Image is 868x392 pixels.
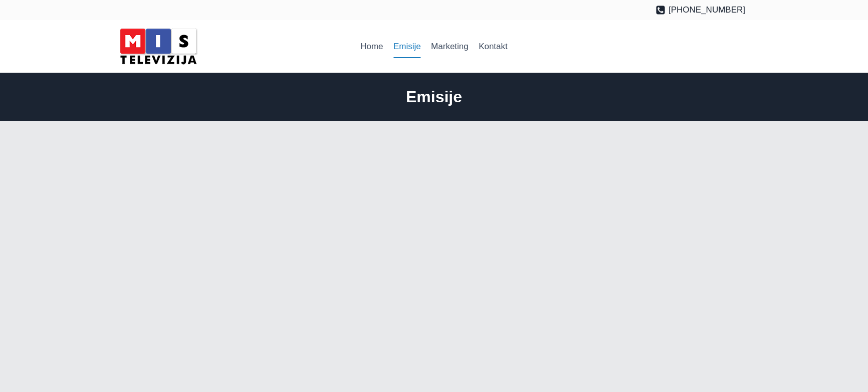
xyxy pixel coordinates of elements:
img: MIS Television [116,25,201,68]
iframe: St Sava College - The Tower [548,272,745,382]
a: Kontakt [474,35,513,59]
iframe: Srbi za srbe - za porodicu Đeković [336,145,533,256]
a: Home [355,35,388,59]
span: [PHONE_NUMBER] [669,3,745,17]
a: [PHONE_NUMBER] [656,3,745,17]
a: Marketing [426,35,474,59]
iframe: PROTOJEREJ-STAVROFOR PROF. DR. Miloš Vesin - CO Sveti Nikola Blacktown NSW Australia [336,272,533,382]
iframe: Serbian Film Festival | Sydney 2024 [548,145,745,256]
iframe: VIDOVDAN 2024 | NSW SERBIAN SCHOOLS’ RECITAL [123,272,320,382]
nav: Primary [355,35,513,59]
h1: Emisije [123,85,745,109]
a: Emisije [388,35,426,59]
iframe: Serbian Film Festival | Sydney 2025 [123,145,320,256]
